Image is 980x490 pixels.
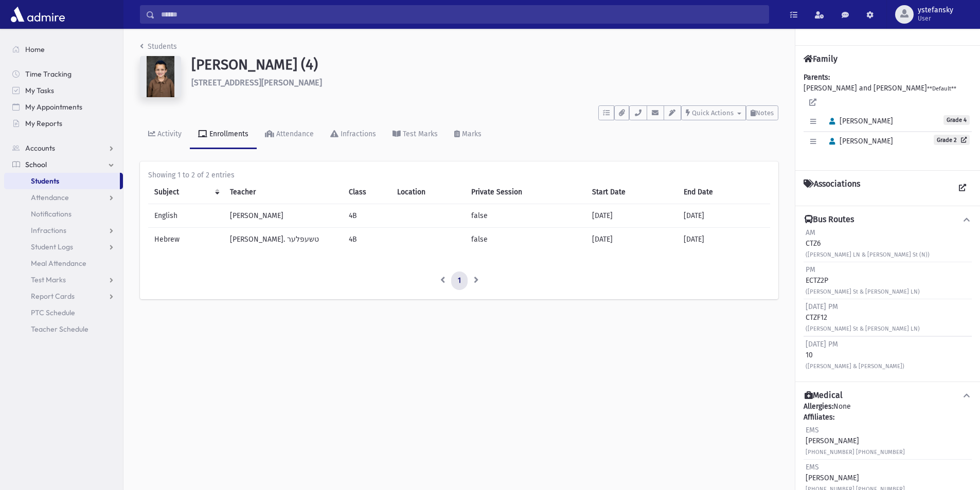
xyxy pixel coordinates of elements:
[804,413,834,422] b: Affiliates:
[25,143,55,153] span: Accounts
[4,206,123,222] a: Notifications
[140,120,190,149] a: Activity
[806,302,838,311] span: [DATE] PM
[25,86,54,95] span: My Tasks
[148,180,224,204] th: Subject
[338,130,376,138] div: Infractions
[25,102,82,112] span: My Appointments
[4,156,123,173] a: School
[207,130,248,138] div: Enrollments
[806,425,905,457] div: [PERSON_NAME]
[4,288,123,304] a: Report Cards
[806,463,819,471] span: EMS
[806,325,920,332] small: ([PERSON_NAME] St & [PERSON_NAME] LN)
[274,130,314,138] div: Attendance
[678,228,770,251] td: [DATE]
[4,140,123,156] a: Accounts
[806,340,838,349] span: [DATE] PM
[805,390,843,401] h4: Medical
[586,228,678,251] td: [DATE]
[678,204,770,228] td: [DATE]
[31,242,73,251] span: Student Logs
[224,228,342,251] td: [PERSON_NAME]. טשעפלער
[806,264,920,297] div: ECTZ2P
[224,204,342,228] td: [PERSON_NAME]
[806,426,819,434] span: EMS
[31,275,66,284] span: Test Marks
[25,119,62,128] span: My Reports
[4,239,123,255] a: Student Logs
[31,209,72,219] span: Notifications
[806,265,815,274] span: PM
[804,214,972,225] button: Bus Routes
[191,56,778,74] h1: [PERSON_NAME] (4)
[804,54,838,64] h4: Family
[804,72,972,162] div: [PERSON_NAME] and [PERSON_NAME]
[343,180,391,204] th: Class
[31,193,69,202] span: Attendance
[586,180,678,204] th: Start Date
[806,227,930,260] div: CTZ6
[155,5,769,24] input: Search
[806,288,920,295] small: ([PERSON_NAME] St & [PERSON_NAME] LN)
[681,105,746,120] button: Quick Actions
[148,204,224,228] td: English
[322,120,384,149] a: Infractions
[31,226,66,235] span: Infractions
[4,115,123,132] a: My Reports
[148,170,770,180] div: Showing 1 to 2 of 2 entries
[31,292,75,301] span: Report Cards
[806,339,904,371] div: 10
[4,173,120,189] a: Students
[4,304,123,321] a: PTC Schedule
[25,160,47,169] span: School
[148,228,224,251] td: Hebrew
[460,130,482,138] div: Marks
[465,180,586,204] th: Private Session
[190,120,257,149] a: Enrollments
[4,82,123,99] a: My Tasks
[140,42,177,51] a: Students
[804,73,830,82] b: Parents:
[4,271,123,288] a: Test Marks
[191,78,778,87] h6: [STREET_ADDRESS][PERSON_NAME]
[155,130,182,138] div: Activity
[384,120,446,149] a: Test Marks
[465,228,586,251] td: false
[4,99,123,115] a: My Appointments
[825,117,893,125] span: [PERSON_NAME]
[806,301,920,334] div: CTZF12
[25,45,45,54] span: Home
[692,109,734,117] span: Quick Actions
[806,228,815,237] span: AM
[804,179,860,197] h4: Associations
[25,69,72,79] span: Time Tracking
[746,105,778,120] button: Notes
[4,255,123,271] a: Meal Attendance
[257,120,322,149] a: Attendance
[4,321,123,337] a: Teacher Schedule
[31,259,86,268] span: Meal Attendance
[586,204,678,228] td: [DATE]
[343,228,391,251] td: 4B
[31,308,75,317] span: PTC Schedule
[678,180,770,204] th: End Date
[343,204,391,228] td: 4B
[4,66,123,82] a: Time Tracking
[806,251,930,258] small: ([PERSON_NAME] LN & [PERSON_NAME] St (N))
[224,180,342,204] th: Teacher
[756,109,774,117] span: Notes
[825,137,893,146] span: [PERSON_NAME]
[805,214,854,225] h4: Bus Routes
[401,130,438,138] div: Test Marks
[391,180,465,204] th: Location
[4,189,123,206] a: Attendance
[804,402,833,411] b: Allergies:
[4,41,123,58] a: Home
[4,222,123,239] a: Infractions
[31,176,59,186] span: Students
[804,390,972,401] button: Medical
[806,449,905,456] small: [PHONE_NUMBER] [PHONE_NUMBER]
[806,363,904,370] small: ([PERSON_NAME] & [PERSON_NAME])
[8,4,67,25] img: AdmirePro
